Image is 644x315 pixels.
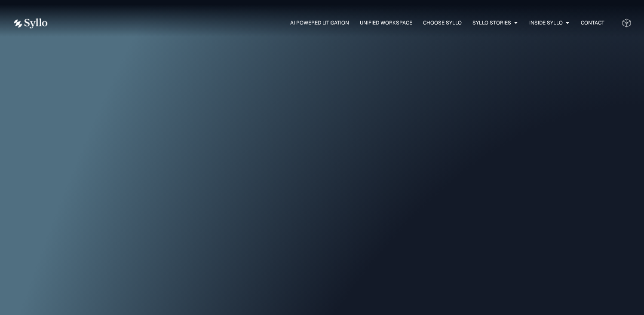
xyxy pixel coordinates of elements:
a: Inside Syllo [529,19,563,27]
a: Contact [581,19,604,27]
a: Choose Syllo [423,19,462,27]
nav: Menu [65,19,604,27]
a: AI Powered Litigation [290,19,349,27]
img: white logo [12,18,48,29]
a: Syllo Stories [472,19,511,27]
div: Menu Toggle [65,19,604,27]
a: Unified Workspace [360,19,412,27]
